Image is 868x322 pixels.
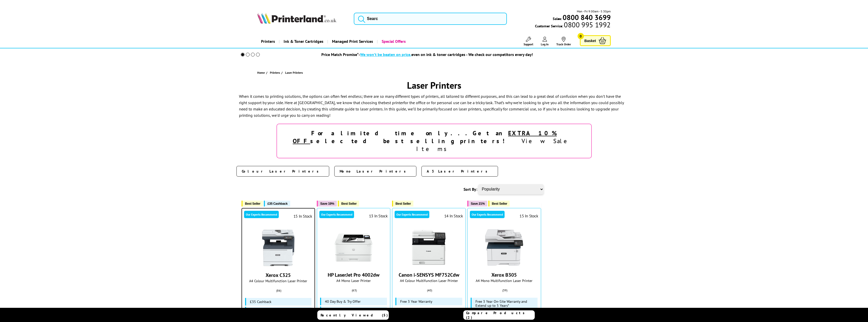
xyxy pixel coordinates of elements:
a: Support [524,37,533,46]
a: Compare Products (2) [463,310,535,320]
span: A3 Laser Printers [427,169,490,174]
a: Basket 0 [580,35,611,46]
button: Save 21% [467,201,487,206]
span: A4 Mono Laser Printer [320,278,388,283]
img: Xerox C325 [259,229,297,267]
input: Searc [354,13,507,25]
div: Our Experts Recommend [319,211,354,218]
a: Canon i-SENSYS MF752Cdw [410,262,448,268]
a: View Sale Items [416,137,576,153]
span: Printers [270,70,280,75]
a: A3 Laser Printers [421,166,498,177]
a: HP LaserJet Pro 4002dw [328,272,379,278]
a: Xerox B305 [491,272,517,278]
div: - even on ink & toner cartridges - We check our competitors every day! [359,52,533,57]
span: Best Seller [341,202,357,205]
button: £35 Cashback [264,201,290,206]
span: Mono Laser Printers [340,169,409,174]
a: Xerox C325 [266,272,291,278]
div: 13 In Stock [368,213,388,218]
span: Free 3 Year On-Site Warranty and Extend up to 5 Years* [475,299,536,308]
span: Price Match Promise* [321,52,359,57]
div: Our Experts Recommend [244,211,279,218]
img: Canon i-SENSYS MF752Cdw [410,229,448,267]
b: 0800 840 3699 [563,13,611,22]
span: (86) [276,286,281,295]
div: 15 In Stock [292,214,312,219]
a: Track Order [556,37,571,46]
a: Mono Laser Printers [334,166,416,177]
span: 40 Day Buy & Try Offer [325,299,361,304]
a: Printers [257,35,279,48]
span: Save 21% [471,202,485,205]
li: modal_Promise [234,50,618,59]
span: Mon - Fri 9:00am - 5:30pm [577,9,611,14]
a: Printerland Logo [257,13,347,25]
p: When it comes to printing solutions, the options can often feel endless; there are so many differ... [239,94,624,118]
span: Ink & Toner Cartridges [284,35,323,48]
div: Our Experts Recommend [395,211,429,218]
a: Colour Laser Printers [236,166,329,177]
span: Best Seller [492,202,507,205]
a: HP LaserJet Pro 4002dw [335,262,373,268]
span: Best Seller [396,202,411,205]
span: (39) [502,286,507,295]
span: £35 Cashback [250,300,271,304]
a: Managed Print Services [327,35,377,48]
a: Canon i-SENSYS MF752Cdw [399,272,459,278]
button: Best Seller [242,201,263,206]
button: Best Seller [392,201,414,206]
span: £35 Cashback [267,202,287,205]
div: Our Experts Recommend [470,211,505,218]
span: We won’t be beaten on price, [360,52,411,57]
span: Sales: [553,16,562,21]
button: Best Seller [488,201,510,206]
span: Support [524,42,533,46]
span: 0 [578,33,584,39]
span: Log In [541,42,549,46]
a: Ink & Toner Cartridges [279,35,327,48]
span: (40) [427,286,432,295]
span: Save 19% [320,202,334,205]
span: Best Seller [245,202,261,205]
span: Sort By: [464,187,477,192]
a: 0800 840 3699 [562,15,611,20]
button: Save 19% [317,201,337,206]
span: Customer Service: [535,22,611,28]
a: Log In [541,37,549,46]
h1: Laser Printers [236,79,632,91]
a: best printer [384,100,403,105]
span: (63) [352,286,357,295]
span: A4 Colour Multifunction Laser Printer [245,278,312,283]
span: Colour Laser Printers [242,169,321,174]
div: 15 In Stock [518,213,538,218]
span: Basket [584,37,596,44]
div: 14 In Stock [443,213,463,218]
a: Xerox B305 [485,262,523,268]
a: Printers [270,70,281,75]
span: 0800 995 1992 [563,22,611,27]
a: Xerox C325 [259,263,297,268]
span: Laser Printers [285,71,303,74]
img: Xerox B305 [485,229,523,267]
span: Recently Viewed (5) [321,313,388,317]
button: Best Seller [338,201,359,206]
img: Printerland Logo [257,13,336,24]
strong: For a limited time only...Get an selected best selling printers! [293,129,557,145]
span: Free 3 Year Warranty [400,299,432,304]
span: Compare Products (2) [466,311,534,320]
a: Home [257,70,266,75]
span: A4 Mono Multifunction Laser Printer [470,278,538,283]
a: Recently Viewed (5) [317,310,389,320]
u: EXTRA 10% OFF [293,129,557,145]
a: Special Offers [377,35,410,48]
img: HP LaserJet Pro 4002dw [335,229,373,267]
span: A4 Colour Multifunction Laser Printer [395,278,463,283]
